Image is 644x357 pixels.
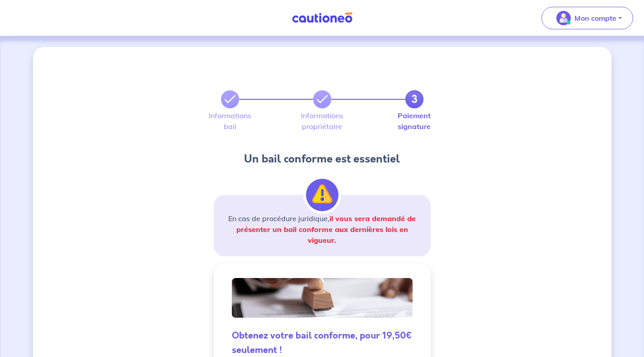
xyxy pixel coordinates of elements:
[214,152,431,166] h4: Un bail conforme est essentiel
[556,11,571,25] img: illu_account_valid_menu.svg
[405,112,423,130] label: Paiement signature
[306,179,338,211] img: illu_alert.svg
[236,214,416,245] strong: il vous sera demandé de présenter un bail conforme aux dernières lois en vigueur.
[221,112,239,130] label: Informations bail
[541,7,633,29] button: illu_account_valid_menu.svgMon compte
[574,13,616,23] p: Mon compte
[232,278,413,318] img: valid-lease.png
[313,112,331,130] label: Informations propriétaire
[225,213,420,246] p: En cas de procédure juridique,
[288,12,356,23] img: Cautioneo
[405,90,423,108] a: 3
